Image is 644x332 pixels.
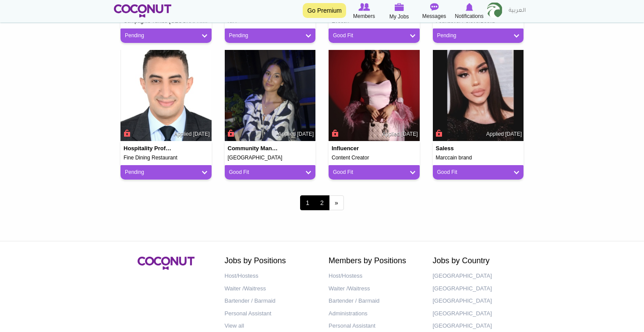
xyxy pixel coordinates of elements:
[225,295,316,307] a: Bartender / Barmaid
[433,295,524,307] a: [GEOGRAPHIC_DATA]
[437,32,520,39] a: Pending
[466,3,473,11] img: Notifications
[389,12,409,21] span: My Jobs
[433,270,524,283] a: [GEOGRAPHIC_DATA]
[229,169,311,176] a: Good Fit
[124,155,209,161] h5: Fine Dining Restaurant
[332,145,382,152] h4: Influencer
[436,155,521,161] h5: Marccain brand
[394,3,404,11] img: My Jobs
[315,195,329,210] a: 2
[303,3,346,18] a: Go Premium
[225,257,316,265] h2: Jobs by Positions
[353,12,375,21] span: Members
[329,50,420,141] img: Enuta Roberta's picture
[225,270,316,283] a: Host/Hostess
[329,307,420,320] a: Administrations
[433,283,524,295] a: [GEOGRAPHIC_DATA]
[422,12,446,21] span: Messages
[225,50,316,141] img: Ariadna Perez's picture
[333,169,415,176] a: Good Fit
[452,2,487,21] a: Notifications Notifications
[333,32,415,39] a: Good Fit
[329,257,420,265] h2: Members by Positions
[347,2,382,21] a: Browse Members Members
[120,50,212,141] img: Mohamed Amine's picture
[332,155,417,161] h5: Content Creator
[225,307,316,320] a: Personal Assistant
[437,169,520,176] a: Good Fit
[358,3,370,11] img: Browse Members
[455,12,483,21] span: Notifications
[229,32,311,39] a: Pending
[329,270,420,283] a: Host/Hostess
[433,307,524,320] a: [GEOGRAPHIC_DATA]
[228,145,279,152] h4: Community Manager
[435,129,442,138] span: Connect to Unlock the Profile
[138,257,195,270] img: Coconut
[300,195,315,210] span: 1
[329,195,344,210] a: next ›
[433,257,524,265] h2: Jobs by Country
[330,129,338,138] span: Connect to Unlock the Profile
[124,145,174,152] h4: Hospitality Professional / Head Waiter / senior waiter / VIP waiter g/Guest Service Excellence
[329,295,420,307] a: Bartender / Barmaid
[125,32,207,39] a: Pending
[430,3,439,11] img: Messages
[382,2,417,21] a: My Jobs My Jobs
[329,283,420,295] a: Waiter /Waitress
[433,50,524,141] img: Tatjana Mijailovic's picture
[114,4,171,18] img: Home
[436,145,487,152] h4: Saless
[417,2,452,21] a: Messages Messages
[122,129,130,138] span: Connect to Unlock the Profile
[125,169,207,176] a: Pending
[225,283,316,295] a: Waiter /Waitress
[228,155,313,161] h5: [GEOGRAPHIC_DATA]
[226,129,234,138] span: Connect to Unlock the Profile
[504,2,530,20] a: العربية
